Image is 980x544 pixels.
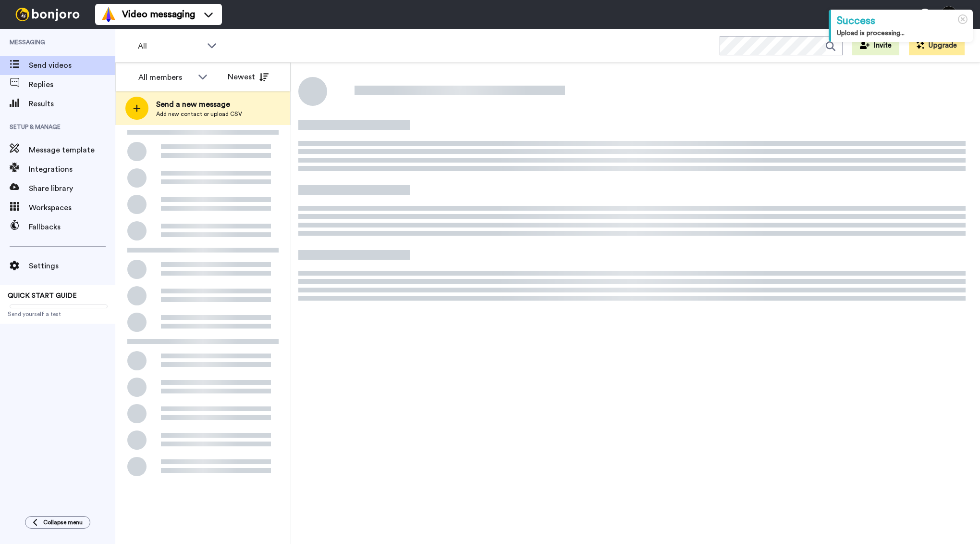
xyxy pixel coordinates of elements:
[43,519,83,526] span: Collapse menu
[138,40,202,52] span: All
[909,36,965,55] button: Upgrade
[101,7,116,22] img: vm-color.svg
[25,516,90,529] button: Collapse menu
[29,164,115,175] span: Integrations
[8,292,77,299] span: QUICK START GUIDE
[837,28,967,38] div: Upload is processing...
[29,183,115,194] span: Share library
[12,8,84,21] img: bj-logo-header-white.svg
[837,13,967,28] div: Success
[8,310,108,318] span: Send yourself a test
[156,110,242,118] span: Add new contact or upload CSV
[29,202,115,214] span: Workspaces
[852,36,899,55] button: Invite
[138,72,193,83] div: All members
[156,99,242,110] span: Send a new message
[29,260,115,272] span: Settings
[29,144,115,156] span: Message template
[122,8,195,21] span: Video messaging
[29,79,115,90] span: Replies
[220,67,276,87] button: Newest
[29,60,115,71] span: Send videos
[29,98,115,110] span: Results
[29,221,115,233] span: Fallbacks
